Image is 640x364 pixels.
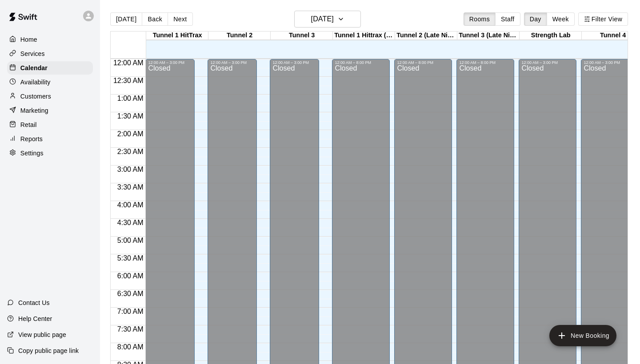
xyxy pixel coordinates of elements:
[115,201,146,209] span: 4:00 AM
[20,149,44,158] p: Settings
[7,90,93,103] a: Customers
[549,325,616,346] button: add
[18,298,50,307] p: Contact Us
[18,330,66,339] p: View public page
[208,32,271,40] div: Tunnel 2
[18,346,79,355] p: Copy public page link
[115,148,146,155] span: 2:30 AM
[115,183,146,191] span: 3:30 AM
[20,92,51,101] p: Customers
[115,308,146,315] span: 7:00 AM
[168,12,192,26] button: Next
[110,12,142,26] button: [DATE]
[115,343,146,351] span: 8:00 AM
[311,13,334,25] h6: [DATE]
[20,78,51,87] p: Availability
[115,272,146,280] span: 6:00 AM
[272,60,316,65] div: 12:00 AM – 3:00 PM
[20,49,45,58] p: Services
[146,32,208,40] div: Tunnel 1 HitTrax
[7,132,93,146] a: Reports
[464,12,496,26] button: Rooms
[457,32,520,40] div: Tunnel 3 (Late Night)
[459,60,512,65] div: 12:00 AM – 8:00 PM
[294,11,361,28] button: [DATE]
[7,47,93,60] a: Services
[20,120,37,129] p: Retail
[520,32,582,40] div: Strength Lab
[142,12,168,26] button: Back
[115,95,146,102] span: 1:00 AM
[495,12,520,26] button: Staff
[7,104,93,117] a: Marketing
[271,32,333,40] div: Tunnel 3
[20,35,37,44] p: Home
[115,290,146,297] span: 6:30 AM
[115,112,146,120] span: 1:30 AM
[18,314,52,323] p: Help Center
[115,130,146,138] span: 2:00 AM
[7,75,93,89] a: Availability
[521,60,574,65] div: 12:00 AM – 3:00 PM
[115,219,146,226] span: 4:30 AM
[578,12,628,26] button: Filter View
[148,60,192,65] div: 12:00 AM – 3:00 PM
[111,59,146,67] span: 12:00 AM
[111,77,146,84] span: 12:30 AM
[524,12,547,26] button: Day
[115,166,146,173] span: 3:00 AM
[115,325,146,333] span: 7:30 AM
[20,63,48,72] p: Calendar
[115,254,146,262] span: 5:30 AM
[584,60,636,65] div: 12:00 AM – 3:00 PM
[20,106,48,115] p: Marketing
[335,60,387,65] div: 12:00 AM – 8:00 PM
[7,146,93,160] a: Settings
[395,32,457,40] div: Tunnel 2 (Late Night)
[115,237,146,244] span: 5:00 AM
[7,118,93,131] a: Retail
[333,32,395,40] div: Tunnel 1 Hittrax (Late Night)
[20,135,43,143] p: Reports
[7,61,93,75] a: Calendar
[7,33,93,46] a: Home
[547,12,575,26] button: Week
[210,60,254,65] div: 12:00 AM – 3:00 PM
[397,60,449,65] div: 12:00 AM – 8:00 PM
